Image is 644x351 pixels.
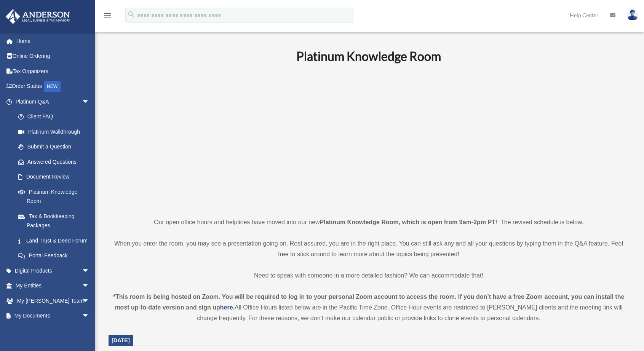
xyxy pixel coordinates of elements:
[5,34,101,49] a: Home
[109,217,629,228] p: Our open office hours and helplines have moved into our new ! The revised schedule is below.
[5,94,101,109] a: Platinum Q&Aarrow_drop_down
[11,109,101,124] a: Client FAQ
[109,292,629,324] div: All Office Hours listed below are in the Pacific Time Zone. Office Hour events are restricted to ...
[127,10,136,19] i: search
[113,294,625,311] strong: *This room is being hosted on Zoom. You will be required to log in to your personal Zoom account ...
[82,308,97,324] span: arrow_drop_down
[112,337,130,343] span: [DATE]
[82,293,97,309] span: arrow_drop_down
[11,233,101,248] a: Land Trust & Deed Forum
[11,139,101,155] a: Submit a Question
[627,10,638,21] img: User Pic
[109,270,629,281] p: Need to speak with someone in a more detailed fashion? We can accommodate that!
[5,278,101,294] a: My Entitiesarrow_drop_down
[3,9,72,24] img: Anderson Advisors Platinum Portal
[5,263,101,278] a: Digital Productsarrow_drop_down
[44,81,61,92] div: NEW
[5,308,101,324] a: My Documentsarrow_drop_down
[82,323,97,339] span: arrow_drop_down
[11,209,101,233] a: Tax & Bookkeeping Packages
[109,238,629,260] p: When you enter the room, you may see a presentation going on. Rest assured, you are in the right ...
[254,74,483,203] iframe: 231110_Toby_KnowledgeRoom
[11,184,97,209] a: Platinum Knowledge Room
[233,304,235,311] strong: .
[5,64,101,79] a: Tax Organizers
[11,154,101,169] a: Answered Questions
[11,124,101,139] a: Platinum Walkthrough
[103,13,112,20] a: menu
[82,278,97,294] span: arrow_drop_down
[11,248,101,263] a: Portal Feedback
[103,11,112,20] i: menu
[220,304,233,311] a: here
[5,79,101,94] a: Order StatusNEW
[296,49,441,64] b: Platinum Knowledge Room
[11,169,101,185] a: Document Review
[82,263,97,279] span: arrow_drop_down
[5,49,101,64] a: Online Ordering
[5,293,101,308] a: My [PERSON_NAME] Teamarrow_drop_down
[320,219,495,225] strong: Platinum Knowledge Room, which is open from 9am-2pm PT
[82,94,97,110] span: arrow_drop_down
[5,323,101,338] a: Online Learningarrow_drop_down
